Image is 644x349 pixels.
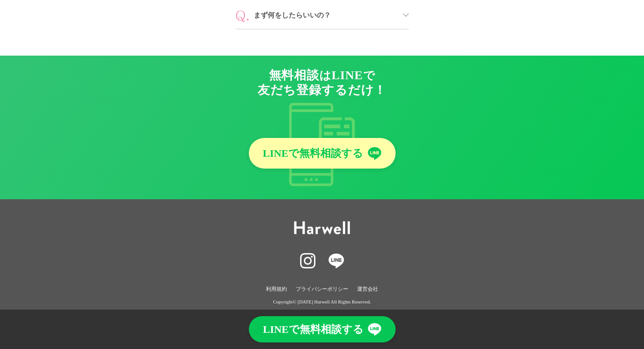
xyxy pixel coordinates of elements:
a: プライバシーポリシー [296,285,348,294]
img: Instagram [300,253,315,268]
div: Copyright© [DATE] Harwell All Rights Reserved. [28,298,616,306]
a: 利用規約 [266,285,287,294]
img: LINE [329,254,344,268]
span: LINE [332,68,363,82]
img: Harwell [294,221,350,234]
span: 無料相談 [269,68,319,82]
a: LINEで無料相談する [249,138,396,169]
span: 友だち登録するだけ！ [258,83,386,97]
span: は [319,69,332,82]
a: LINEで無料相談する [249,316,396,342]
span: で [363,69,375,82]
span: まず何をしたらいいの？ [254,10,397,21]
a: 運営会社 [357,285,378,294]
a: Harwell [294,228,350,236]
a: LINE [329,262,344,270]
a: Instagram [300,262,315,270]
